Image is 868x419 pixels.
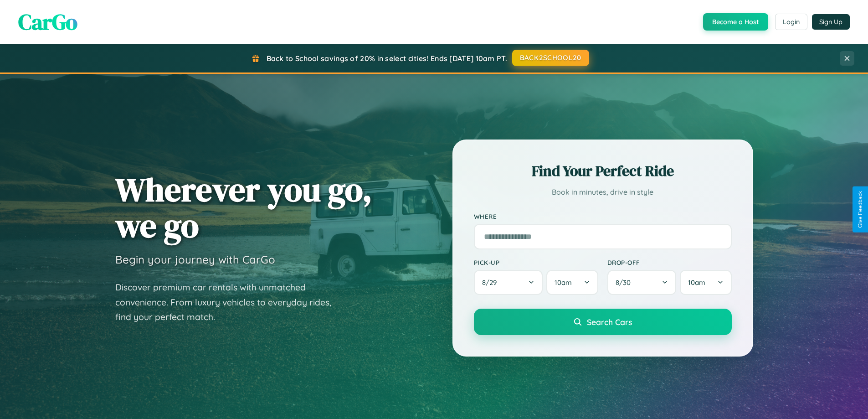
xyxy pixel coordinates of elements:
button: 8/30 [607,270,677,295]
button: 10am [680,270,731,295]
div: Give Feedback [857,191,863,228]
span: CarGo [18,7,77,37]
p: Book in minutes, drive in style [474,186,732,199]
span: 8 / 29 [482,278,501,287]
label: Where [474,212,732,220]
button: 10am [546,270,598,295]
label: Drop-off [607,259,732,266]
span: 10am [688,278,705,287]
button: Sign Up [812,14,850,30]
h2: Find Your Perfect Ride [474,161,732,181]
h1: Wherever you go, we go [115,171,372,243]
button: Login [775,14,807,30]
span: Search Cars [587,317,632,327]
button: Become a Host [703,13,768,31]
h3: Begin your journey with CarGo [115,253,275,266]
button: BACK2SCHOOL20 [512,50,589,66]
span: 8 / 30 [616,278,635,287]
button: Search Cars [474,309,732,335]
p: Discover premium car rentals with unmatched convenience. From luxury vehicles to everyday rides, ... [115,280,343,325]
label: Pick-up [474,259,598,266]
span: Back to School savings of 20% in select cities! Ends [DATE] 10am PT. [267,54,507,63]
button: 8/29 [474,270,543,295]
span: 10am [555,278,572,287]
